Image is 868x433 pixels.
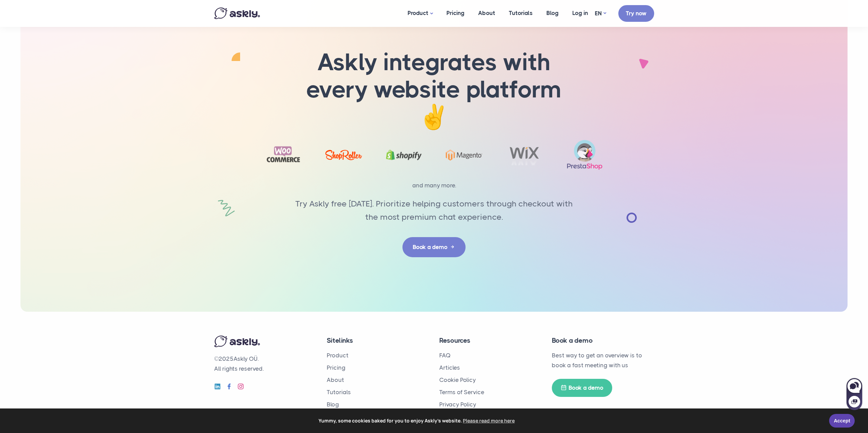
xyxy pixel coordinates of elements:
[214,7,260,19] img: Askly
[618,5,654,22] a: Try now
[846,377,863,411] iframe: Askly chat
[439,364,460,371] a: Articles
[552,351,654,370] p: Best way to get an overview is to book a fast meeting with us
[567,139,603,170] img: prestashop
[252,181,617,190] p: and many more.
[439,389,484,396] a: Terms of Service
[289,197,579,223] p: Try Askly free [DATE]. Prioritize helping customers through checkout with the most premium chat e...
[439,352,451,359] a: FAQ
[327,336,429,345] h4: Sitelinks
[439,376,476,383] a: Cookie Policy
[439,336,542,345] h4: Resources
[552,336,654,345] h4: Book a demo
[386,145,422,165] img: Shopify
[327,364,345,371] a: Pricing
[595,9,606,18] a: EN
[402,237,466,257] a: Book a demo
[327,352,349,359] a: Product
[552,379,612,397] a: Book a demo
[214,354,317,374] p: © Askly OÜ. All rights reserved.
[325,150,362,160] img: ShopRoller
[10,416,824,426] span: Yummy, some cookies baked for you to enjoy Askly's website.
[506,145,543,165] img: Wix
[265,144,302,166] img: Woocommerce
[289,49,579,131] h1: Askly integrates with every website platform ✌️
[462,416,516,426] a: learn more about cookies
[219,355,234,362] span: 2025
[327,389,351,396] a: Tutorials
[214,336,260,347] img: Askly logo
[446,150,482,160] img: Magento
[327,376,344,383] a: About
[829,414,855,428] a: Accept
[439,401,476,408] a: Privacy Policy
[327,401,339,408] a: Blog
